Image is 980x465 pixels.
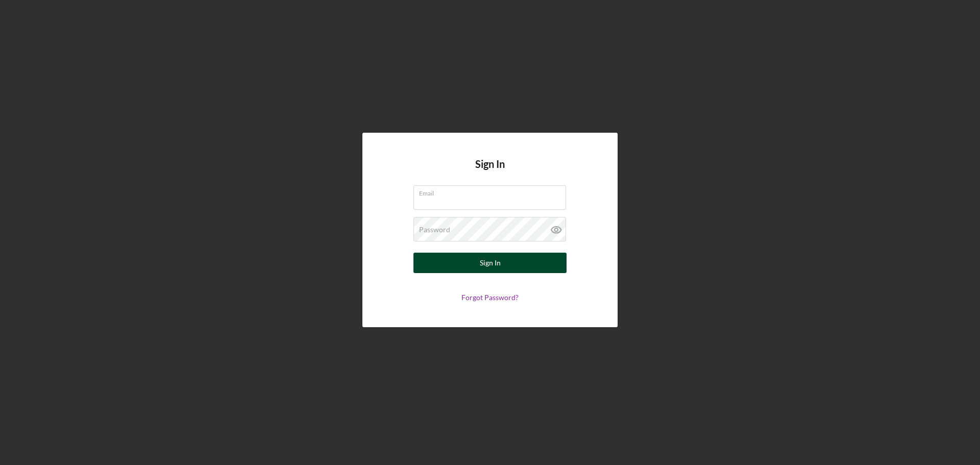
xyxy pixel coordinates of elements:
[419,186,566,197] label: Email
[475,158,505,185] h4: Sign In
[413,253,567,273] button: Sign In
[419,226,450,234] label: Password
[461,293,519,302] a: Forgot Password?
[480,253,501,273] div: Sign In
